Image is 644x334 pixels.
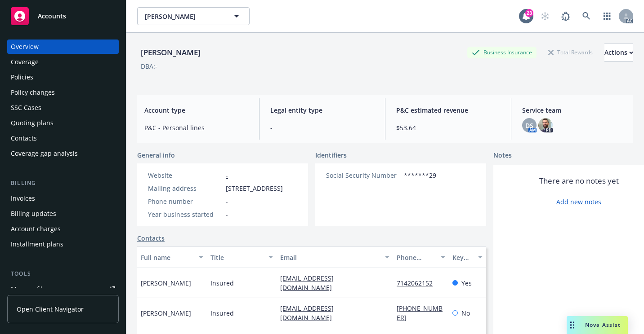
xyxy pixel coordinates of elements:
[449,246,486,268] button: Key contact
[280,253,380,262] div: Email
[11,207,56,221] div: Billing updates
[539,176,619,186] span: There are no notes yet
[7,85,119,100] a: Policy changes
[277,246,393,268] button: Email
[544,47,597,58] div: Total Rewards
[7,146,119,161] a: Coverage gap analysis
[393,246,449,268] button: Phone number
[144,123,248,132] span: P&C - Personal lines
[141,253,193,262] div: Full name
[11,237,63,251] div: Installment plans
[396,105,500,115] span: P&C estimated revenue
[210,278,234,288] span: Insured
[270,105,374,115] span: Legal entity type
[315,150,347,160] span: Identifiers
[141,308,191,318] span: [PERSON_NAME]
[11,146,78,161] div: Coverage gap analysis
[210,253,263,262] div: Title
[604,44,633,62] button: Actions
[538,118,553,132] img: photo
[7,55,119,69] a: Coverage
[567,316,628,334] button: Nova Assist
[145,12,223,21] span: [PERSON_NAME]
[7,116,119,130] a: Quoting plans
[280,274,339,292] a: [EMAIL_ADDRESS][DOMAIN_NAME]
[137,150,175,160] span: General info
[226,171,228,180] a: -
[11,85,55,100] div: Policy changes
[11,116,54,130] div: Quoting plans
[598,7,616,25] a: Switch app
[207,246,277,268] button: Title
[397,279,440,287] a: 7142062152
[7,131,119,145] a: Contacts
[226,184,283,193] span: [STREET_ADDRESS]
[461,308,470,318] span: No
[7,179,119,188] div: Billing
[141,62,157,71] div: DBA: -
[280,304,339,322] a: [EMAIL_ADDRESS][DOMAIN_NAME]
[461,278,472,288] span: Yes
[226,210,228,219] span: -
[148,210,222,219] div: Year business started
[7,269,119,278] div: Tools
[525,9,533,17] div: 23
[556,197,601,207] a: Add new notes
[7,207,119,221] a: Billing updates
[137,246,207,268] button: Full name
[11,101,41,115] div: SSC Cases
[7,70,119,84] a: Policies
[137,233,165,243] a: Contacts
[557,7,575,25] a: Report a Bug
[148,197,222,206] div: Phone number
[148,184,222,193] div: Mailing address
[144,105,248,115] span: Account type
[17,304,84,314] span: Open Client Navigator
[7,4,119,29] a: Accounts
[11,222,61,236] div: Account charges
[11,70,33,84] div: Policies
[567,316,578,334] div: Drag to move
[585,321,621,329] span: Nova Assist
[11,131,37,145] div: Contacts
[7,101,119,115] a: SSC Cases
[11,40,39,54] div: Overview
[141,278,191,288] span: [PERSON_NAME]
[137,47,204,58] div: [PERSON_NAME]
[396,123,500,132] span: $53.64
[38,13,66,20] span: Accounts
[148,171,222,180] div: Website
[11,282,49,296] div: Manage files
[7,222,119,236] a: Account charges
[604,44,633,61] div: Actions
[493,150,512,161] span: Notes
[397,304,443,322] a: [PHONE_NUMBER]
[11,55,39,69] div: Coverage
[226,197,228,206] span: -
[7,282,119,296] a: Manage files
[7,40,119,54] a: Overview
[270,123,374,132] span: -
[210,308,234,318] span: Insured
[522,105,626,115] span: Service team
[7,191,119,206] a: Invoices
[467,47,537,58] div: Business Insurance
[137,7,250,25] button: [PERSON_NAME]
[7,237,119,251] a: Installment plans
[326,171,400,180] div: Social Security Number
[397,253,435,262] div: Phone number
[452,253,473,262] div: Key contact
[577,7,595,25] a: Search
[525,121,533,130] span: DS
[536,7,554,25] a: Start snowing
[11,191,35,206] div: Invoices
